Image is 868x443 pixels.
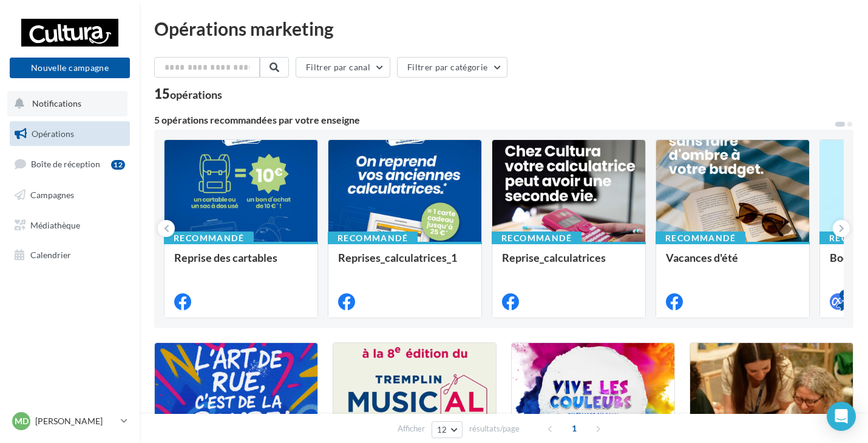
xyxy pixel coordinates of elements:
[338,251,472,276] div: Reprises_calculatrices_1
[437,425,447,435] span: 12
[30,250,71,260] span: Calendrier
[7,213,132,238] a: Médiathèque
[656,231,745,245] div: Recommandé
[492,231,581,245] div: Recommandé
[397,57,507,78] button: Filtrer par catégorie
[154,87,222,101] div: 15
[839,290,850,301] div: 4
[827,402,856,431] div: Open Intercom Messenger
[10,58,130,78] button: Nouvelle campagne
[7,182,132,208] a: Campagnes
[296,57,390,78] button: Filtrer par canal
[111,160,125,170] div: 12
[7,121,132,147] a: Opérations
[30,190,74,200] span: Campagnes
[31,159,100,169] span: Boîte de réception
[7,151,132,177] a: Boîte de réception12
[154,19,853,38] div: Opérations marketing
[666,251,799,276] div: Vacances d'été
[32,128,74,139] span: Opérations
[432,421,463,438] button: 12
[32,98,81,108] span: Notifications
[502,251,636,276] div: Reprise_calculatrices
[164,231,254,245] div: Recommandé
[15,415,29,427] span: MD
[565,419,584,438] span: 1
[174,251,308,276] div: Reprise des cartables
[7,91,127,116] button: Notifications
[398,423,425,435] span: Afficher
[7,242,132,268] a: Calendrier
[30,219,80,230] span: Médiathèque
[154,115,834,125] div: 5 opérations recommandées par votre enseigne
[170,89,222,100] div: opérations
[469,423,520,435] span: résultats/page
[328,231,418,245] div: Recommandé
[35,415,116,427] p: [PERSON_NAME]
[10,410,130,433] a: MD [PERSON_NAME]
